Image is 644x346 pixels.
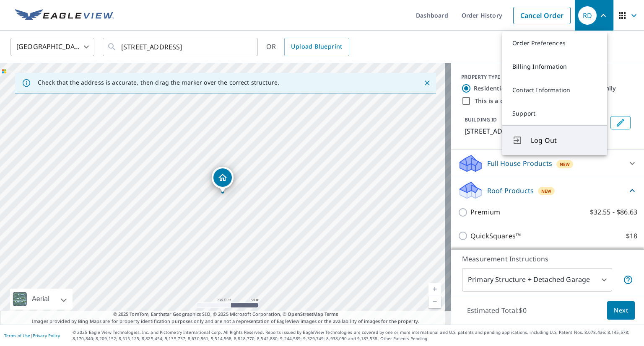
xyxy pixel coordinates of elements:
[623,275,633,285] span: Your report will include the primary structure and a detached garage if one exists.
[212,167,234,193] div: Dropped pin, building 1, Residential property, 338 DOUGLASDALE PT SE CALGARY AB T2Z3A3
[513,7,571,24] a: Cancel Order
[465,116,497,123] p: BUILDING ID
[560,161,570,168] span: New
[541,188,552,194] span: New
[4,333,60,338] p: |
[487,158,552,168] p: Full House Products
[461,73,634,81] div: PROPERTY TYPE
[607,301,635,320] button: Next
[10,35,94,59] div: [GEOGRAPHIC_DATA]
[502,78,607,102] a: Contact Information
[458,153,637,173] div: Full House ProductsNew
[325,311,338,317] a: Terms
[614,305,628,316] span: Next
[502,31,607,55] a: Order Preferences
[462,268,612,292] div: Primary Structure + Detached Garage
[428,295,441,308] a: Current Level 17, Zoom Out
[4,333,30,338] a: Terms of Use
[291,41,342,52] span: Upload Blueprint
[428,283,441,295] a: Current Level 17, Zoom In
[502,102,607,125] a: Support
[465,126,607,136] p: [STREET_ADDRESS]
[121,35,241,59] input: Search by address or latitude-longitude
[475,97,525,105] label: This is a complex
[38,79,279,86] p: Check that the address is accurate, then drag the marker over the correct structure.
[422,77,433,88] button: Close
[266,38,349,56] div: OR
[73,329,640,342] p: © 2025 Eagle View Technologies, Inc. and Pictometry International Corp. All Rights Reserved. Repo...
[590,207,637,217] p: $32.55 - $86.63
[626,231,637,241] p: $18
[15,9,114,22] img: EV Logo
[288,311,323,317] a: OpenStreetMap
[470,207,500,217] p: Premium
[458,181,637,200] div: Roof ProductsNew
[531,135,597,145] span: Log Out
[113,311,338,318] span: © 2025 TomTom, Earthstar Geographics SIO, © 2025 Microsoft Corporation, ©
[29,289,52,310] div: Aerial
[33,333,60,338] a: Privacy Policy
[610,116,631,129] button: Edit building 1
[578,6,597,25] div: RD
[460,301,533,320] p: Estimated Total: $0
[462,254,633,264] p: Measurement Instructions
[487,186,534,196] p: Roof Products
[284,38,349,56] a: Upload Blueprint
[470,231,521,241] p: QuickSquares™
[502,125,607,155] button: Log Out
[502,55,607,78] a: Billing Information
[10,289,73,310] div: Aerial
[474,84,506,93] label: Residential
